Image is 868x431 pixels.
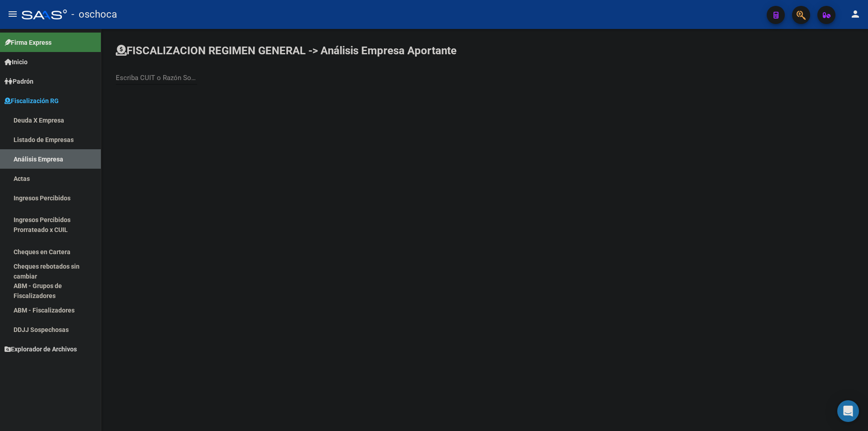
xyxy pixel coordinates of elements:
mat-icon: person [850,9,861,19]
span: Padrón [5,76,33,86]
span: Inicio [5,57,28,67]
h1: FISCALIZACION REGIMEN GENERAL -> Análisis Empresa Aportante [116,43,457,58]
span: - oschoca [71,5,117,24]
mat-icon: menu [7,9,18,19]
span: Fiscalización RG [5,96,59,106]
span: Firma Express [5,38,52,47]
div: Open Intercom Messenger [837,400,859,422]
span: Explorador de Archivos [5,344,77,354]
